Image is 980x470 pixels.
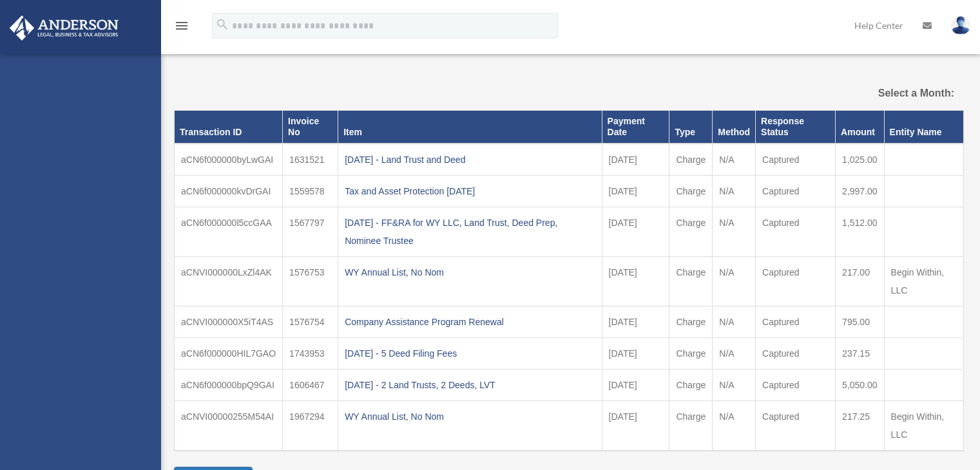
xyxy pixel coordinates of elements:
[884,256,963,306] td: Begin Within, LLC
[669,207,713,256] td: Charge
[345,214,595,250] div: [DATE] - FF&RA for WY LLC, Land Trust, Deed Prep, Nominee Trustee
[345,376,595,394] div: [DATE] - 2 Land Trusts, 2 Deeds, LVT
[175,369,283,400] td: aCN6f000000bpQ9GAI
[602,306,669,337] td: [DATE]
[669,306,713,337] td: Charge
[836,337,885,369] td: 237.15
[175,111,283,144] th: Transaction ID
[836,144,885,176] td: 1,025.00
[345,151,595,169] div: [DATE] - Land Trust and Deed
[175,175,283,207] td: aCN6f000000kvDrGAI
[713,111,756,144] th: Method
[669,400,713,451] td: Charge
[884,400,963,451] td: Begin Within, LLC
[836,369,885,400] td: 5,050.00
[175,207,283,256] td: aCN6f000000l5ccGAA
[602,400,669,451] td: [DATE]
[836,175,885,207] td: 2,997.00
[713,175,756,207] td: N/A
[756,111,836,144] th: Response Status
[602,144,669,176] td: [DATE]
[951,16,970,35] img: User Pic
[602,175,669,207] td: [DATE]
[283,207,338,256] td: 1567797
[713,369,756,400] td: N/A
[283,369,338,400] td: 1606467
[713,207,756,256] td: N/A
[713,256,756,306] td: N/A
[836,400,885,451] td: 217.25
[345,182,595,200] div: Tax and Asset Protection [DATE]
[175,400,283,451] td: aCNVI00000255M54AI
[713,144,756,176] td: N/A
[602,111,669,144] th: Payment Date
[669,256,713,306] td: Charge
[756,400,836,451] td: Captured
[669,369,713,400] td: Charge
[6,15,122,41] img: Anderson Advisors Platinum Portal
[756,207,836,256] td: Captured
[602,207,669,256] td: [DATE]
[669,175,713,207] td: Charge
[174,18,189,33] i: menu
[836,256,885,306] td: 217.00
[602,337,669,369] td: [DATE]
[669,337,713,369] td: Charge
[713,337,756,369] td: N/A
[215,17,229,32] i: search
[175,306,283,337] td: aCNVI000000X5iT4AS
[175,337,283,369] td: aCN6f000000HIL7GAO
[345,313,595,331] div: Company Assistance Program Renewal
[756,144,836,176] td: Captured
[602,256,669,306] td: [DATE]
[756,256,836,306] td: Captured
[756,369,836,400] td: Captured
[713,400,756,451] td: N/A
[884,111,963,144] th: Entity Name
[175,144,283,176] td: aCN6f000000byLwGAI
[756,337,836,369] td: Captured
[283,306,338,337] td: 1576754
[283,256,338,306] td: 1576753
[283,144,338,176] td: 1631521
[669,111,713,144] th: Type
[345,263,595,281] div: WY Annual List, No Nom
[836,207,885,256] td: 1,512.00
[175,256,283,306] td: aCNVI000000LxZl4AK
[836,306,885,337] td: 795.00
[345,344,595,362] div: [DATE] - 5 Deed Filing Fees
[756,306,836,337] td: Captured
[338,111,602,144] th: Item
[345,408,595,426] div: WY Annual List, No Nom
[283,337,338,369] td: 1743953
[283,175,338,207] td: 1559578
[283,111,338,144] th: Invoice No
[836,111,885,144] th: Amount
[602,369,669,400] td: [DATE]
[713,306,756,337] td: N/A
[842,84,954,102] label: Select a Month:
[756,175,836,207] td: Captured
[283,400,338,451] td: 1967294
[174,23,189,33] a: menu
[669,144,713,176] td: Charge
